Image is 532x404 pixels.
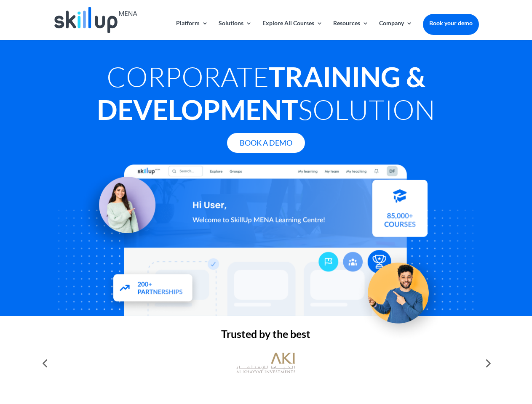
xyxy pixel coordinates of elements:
[219,20,252,40] a: Solutions
[53,60,479,130] h1: Corporate Solution
[53,329,479,343] h2: Trusted by the best
[227,133,305,153] a: Book A Demo
[104,266,202,312] img: Partners - SkillUp Mena
[372,183,428,240] img: Courses library - SkillUp MENA
[176,20,208,40] a: Platform
[236,348,295,378] img: al khayyat investments logo
[356,245,449,338] img: Upskill your workforce - SkillUp
[392,313,532,404] iframe: Chat Widget
[262,20,323,40] a: Explore All Courses
[54,7,137,33] img: Skillup Mena
[97,60,425,126] strong: Training & Development
[423,14,479,32] a: Book your demo
[79,167,164,252] img: Learning Management Solution - SkillUp
[333,20,369,40] a: Resources
[379,20,412,40] a: Company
